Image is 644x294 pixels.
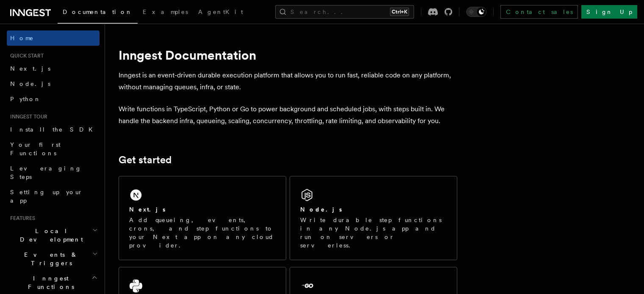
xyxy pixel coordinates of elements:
[7,76,100,91] a: Node.js
[10,141,61,157] span: Your first Functions
[7,137,100,161] a: Your first Functions
[581,5,637,19] a: Sign Up
[7,274,91,291] span: Inngest Functions
[10,96,41,102] span: Python
[10,189,83,204] span: Setting up your app
[500,5,578,19] a: Contact sales
[58,3,138,24] a: Documentation
[198,8,243,15] span: AgentKit
[7,113,47,120] span: Inngest tour
[10,80,50,87] span: Node.js
[119,103,457,127] p: Write functions in TypeScript, Python or Go to power background and scheduled jobs, with steps bu...
[7,227,92,244] span: Local Development
[300,216,447,250] p: Write durable step functions in any Node.js app and run on servers or serverless.
[7,30,100,46] a: Home
[7,184,100,208] a: Setting up your app
[7,61,100,76] a: Next.js
[129,216,276,250] p: Add queueing, events, crons, and step functions to your Next app on any cloud provider.
[143,8,188,15] span: Examples
[390,8,409,16] kbd: Ctrl+K
[275,5,414,19] button: Search...Ctrl+K
[7,215,35,222] span: Features
[10,165,82,180] span: Leveraging Steps
[138,3,193,23] a: Examples
[7,122,100,137] a: Install the SDK
[7,250,92,267] span: Events & Triggers
[7,223,100,247] button: Local Development
[119,69,457,93] p: Inngest is an event-driven durable execution platform that allows you to run fast, reliable code ...
[290,176,457,260] a: Node.jsWrite durable step functions in any Node.js app and run on servers or serverless.
[10,65,50,72] span: Next.js
[119,154,171,166] a: Get started
[119,176,286,260] a: Next.jsAdd queueing, events, crons, and step functions to your Next app on any cloud provider.
[10,126,98,133] span: Install the SDK
[193,3,248,23] a: AgentKit
[129,205,166,214] h2: Next.js
[7,52,44,59] span: Quick start
[7,247,100,271] button: Events & Triggers
[10,34,34,42] span: Home
[63,8,133,15] span: Documentation
[7,91,100,107] a: Python
[466,7,486,17] button: Toggle dark mode
[300,205,342,214] h2: Node.js
[7,161,100,184] a: Leveraging Steps
[119,47,457,63] h1: Inngest Documentation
